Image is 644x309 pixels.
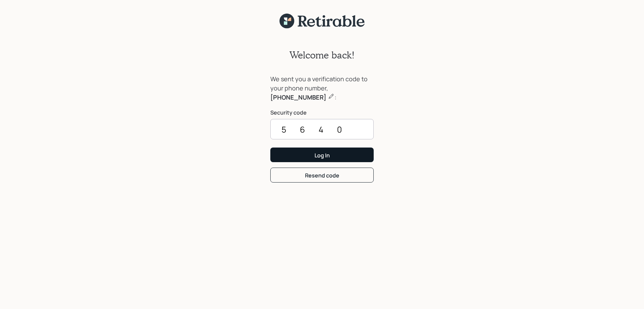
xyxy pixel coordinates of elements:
[270,119,374,139] input: ••••
[289,49,355,61] h2: Welcome back!
[305,172,339,179] div: Resend code
[270,74,374,102] div: We sent you a verification code to your phone number, :
[270,168,374,182] button: Resend code
[270,148,374,162] button: Log In
[315,152,330,159] div: Log In
[270,93,326,101] b: [PHONE_NUMBER]
[270,109,374,116] label: Security code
